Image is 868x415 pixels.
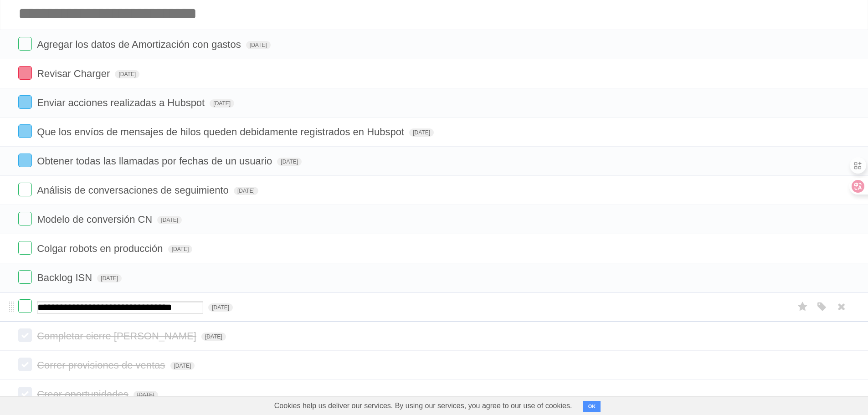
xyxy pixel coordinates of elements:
span: [DATE] [134,391,158,399]
label: Done [18,37,32,51]
span: Cookies help us deliver our services. By using our services, you agree to our use of cookies. [265,397,581,415]
span: Completar cierre [PERSON_NAME] [37,330,199,342]
span: Backlog ISN [37,272,94,283]
span: [DATE] [168,245,193,253]
span: [DATE] [210,99,234,108]
span: [DATE] [115,70,139,78]
span: Crear oportunidades [37,389,131,400]
span: Agregar los datos de Amortización con gastos [37,39,243,50]
span: Análisis de conversaciones de seguimiento [37,184,231,196]
span: [DATE] [234,187,258,195]
label: Done [18,387,32,400]
span: Revisar Charger [37,68,112,79]
span: [DATE] [246,41,271,49]
span: Obtener todas las llamadas por fechas de un usuario [37,155,274,167]
label: Done [18,241,32,255]
label: Done [18,328,32,342]
label: Done [18,124,32,138]
button: OK [583,401,601,412]
label: Done [18,299,32,313]
span: Correr provisiones de ventas [37,359,167,371]
span: Colgar robots en producción [37,243,165,254]
label: Done [18,183,32,196]
span: Que los envíos de mensajes de hilos queden debidamente registrados en Hubspot [37,126,406,138]
span: [DATE] [170,362,195,370]
label: Done [18,95,32,109]
label: Done [18,270,32,284]
span: Enviar acciones realizadas a Hubspot [37,97,207,108]
label: Done [18,66,32,80]
label: Star task [794,299,812,314]
span: [DATE] [409,128,434,137]
span: [DATE] [97,274,122,282]
span: [DATE] [201,333,226,341]
span: [DATE] [157,216,182,224]
span: Modelo de conversión CN [37,214,154,225]
span: [DATE] [208,303,233,312]
label: Done [18,212,32,225]
span: [DATE] [277,158,302,166]
label: Done [18,154,32,167]
label: Done [18,358,32,371]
